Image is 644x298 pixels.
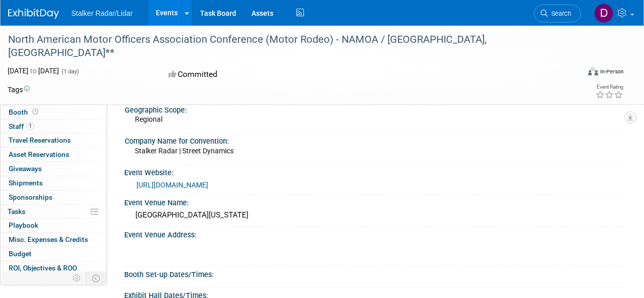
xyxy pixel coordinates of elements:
a: Search [534,5,581,22]
a: Asset Reservations [1,148,106,161]
div: In-Person [600,68,624,75]
a: Tasks [1,205,106,219]
td: Personalize Event Tab Strip [68,272,86,285]
a: Staff1 [1,120,106,133]
span: Booth not reserved yet [31,108,40,116]
div: Geographic Scope: [125,102,619,115]
span: Search [548,10,571,17]
div: [GEOGRAPHIC_DATA][US_STATE] [132,207,616,223]
div: Event Rating [596,85,623,90]
div: Committed [165,66,360,84]
a: Budget [1,247,106,261]
span: Asset Reservations [9,150,69,158]
a: ROI, Objectives & ROO [1,261,106,275]
span: Giveaways [9,165,42,173]
div: Event Website: [124,165,624,178]
div: Event Venue Address: [124,227,624,240]
a: Booth [1,105,106,119]
a: Giveaways [1,162,106,176]
span: Tasks [8,207,25,215]
span: [DATE] [DATE] [8,67,59,75]
span: Misc. Expenses & Credits [9,235,88,243]
img: David Foster [594,4,613,23]
a: Playbook [1,219,106,232]
span: 1 [26,122,34,130]
img: Format-Inperson.png [588,67,598,75]
a: Shipments [1,176,106,190]
a: Misc. Expenses & Credits [1,233,106,247]
div: Event Format [534,66,624,81]
td: Toggle Event Tabs [86,272,107,285]
span: Budget [9,250,32,258]
span: Stalker Radar/Lidar [71,9,133,17]
span: Booth [9,108,40,116]
span: Staff [9,122,34,130]
a: Travel Reservations [1,133,106,147]
div: Event Venue Name: [124,195,624,208]
span: Playbook [9,221,38,229]
div: Booth Set-up Dates/Times: [124,267,624,280]
div: Company Name for Convention: [125,133,619,146]
span: Shipments [9,179,43,187]
a: [URL][DOMAIN_NAME] [136,181,208,189]
td: Tags [8,85,30,95]
span: ROI, Objectives & ROO [9,264,77,272]
img: ExhibitDay [8,9,59,19]
span: Stalker Radar | Street Dynamics [135,147,234,155]
span: Regional [135,115,162,123]
span: (1 day) [61,68,79,75]
a: Sponsorships [1,191,106,204]
span: Sponsorships [9,193,52,201]
span: to [29,67,38,75]
div: North American Motor Officers Association Conference (Motor Rodeo) - NAMOA / [GEOGRAPHIC_DATA], [... [5,31,571,62]
span: Travel Reservations [9,136,71,144]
